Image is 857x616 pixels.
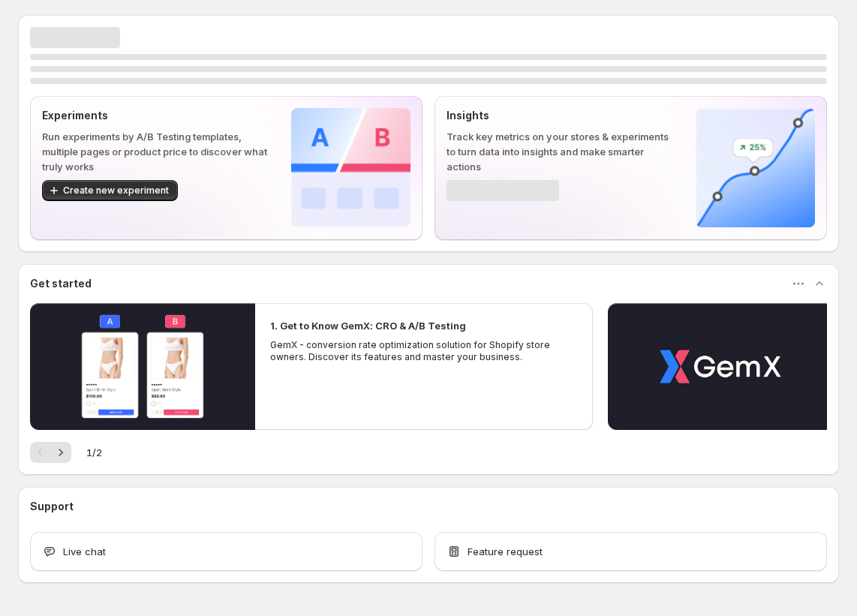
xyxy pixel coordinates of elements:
span: 1 / 2 [86,445,102,460]
span: Feature request [468,544,543,559]
h2: 1. Get to Know GemX: CRO & A/B Testing [270,318,466,333]
span: Live chat [63,544,106,559]
button: Create new experiment [42,180,178,201]
span: Create new experiment [63,185,169,197]
img: Experiments [291,108,410,227]
nav: Pagination [30,442,71,463]
p: Experiments [42,108,267,123]
h3: Support [30,499,74,514]
button: Play video [30,303,255,430]
p: GemX - conversion rate optimization solution for Shopify store owners. Discover its features and ... [270,339,578,363]
button: Play video [608,303,833,430]
p: Insights [447,108,672,123]
button: Next [50,442,71,463]
p: Run experiments by A/B Testing templates, multiple pages or product price to discover what truly ... [42,129,267,174]
h3: Get started [30,276,92,291]
img: Insights [696,108,815,227]
p: Track key metrics on your stores & experiments to turn data into insights and make smarter actions [447,129,672,174]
